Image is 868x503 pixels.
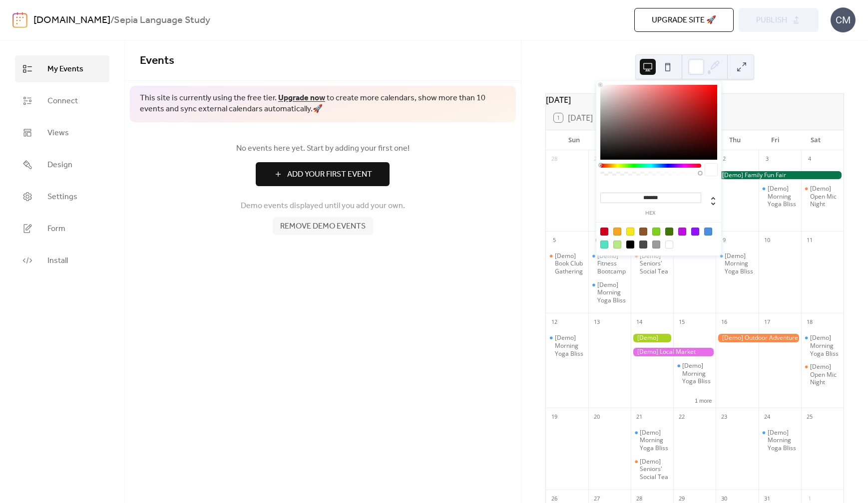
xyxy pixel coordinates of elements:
div: [Demo] Morning Yoga Bliss [546,334,588,357]
a: My Events [15,55,109,82]
div: [Demo] Morning Yoga Bliss [810,334,840,357]
div: 5 [549,235,560,246]
div: 11 [804,235,815,246]
div: [Demo] Morning Yoga Bliss [801,334,844,357]
a: Install [15,247,109,274]
div: 20 [591,411,602,422]
b: / [110,11,114,30]
button: Upgrade site 🚀 [634,8,734,32]
div: 12 [549,316,560,327]
div: [Demo] Morning Yoga Bliss [768,185,797,208]
div: 18 [804,316,815,327]
button: Remove demo events [273,217,373,235]
img: logo [12,12,27,28]
div: 9 [719,235,730,246]
a: Form [15,215,109,242]
button: Add Your First Event [256,162,390,186]
div: [Demo] Morning Yoga Bliss [682,362,712,385]
a: Design [15,151,109,178]
div: [Demo] Fitness Bootcamp [597,252,627,275]
div: 15 [676,316,687,327]
div: [Demo] Open Mic Night [801,185,844,208]
span: Upgrade site 🚀 [652,14,716,26]
div: #D0021B [600,228,608,236]
span: Settings [47,191,77,203]
span: My Events [47,63,83,75]
div: [Demo] Morning Yoga Bliss [555,334,584,357]
a: Upgrade now [278,90,325,106]
div: Thu [715,130,755,150]
div: [Demo] Seniors' Social Tea [631,252,673,275]
span: Form [47,223,65,235]
span: Add Your First Event [287,169,372,181]
div: #000000 [626,241,634,249]
div: 22 [676,411,687,422]
a: Add Your First Event [140,162,506,186]
div: #8B572A [639,228,647,236]
div: 4 [804,154,815,165]
span: Connect [47,95,78,107]
span: No events here yet. Start by adding your first one! [140,143,506,155]
div: [Demo] Seniors' Social Tea [640,458,669,481]
a: Settings [15,183,109,210]
span: Install [47,255,68,267]
div: [Demo] Open Mic Night [810,185,840,208]
div: 25 [804,411,815,422]
div: 17 [762,316,773,327]
div: 24 [762,411,773,422]
div: 2 [719,154,730,165]
div: 6 [591,235,602,246]
div: 16 [719,316,730,327]
div: #9B9B9B [652,241,660,249]
div: [Demo] Fitness Bootcamp [588,252,631,275]
div: Sat [795,130,836,150]
span: This site is currently using the free tier. to create more calendars, show more than 10 events an... [140,93,506,115]
div: 29 [591,154,602,165]
span: Events [140,50,174,72]
div: [Demo] Morning Yoga Bliss [725,252,754,275]
div: [Demo] Morning Yoga Bliss [759,185,801,208]
div: 23 [719,411,730,422]
div: [Demo] Gardening Workshop [631,334,673,342]
div: #9013FE [691,228,699,236]
div: [Demo] Outdoor Adventure Day [716,334,801,342]
div: [Demo] Morning Yoga Bliss [588,281,631,304]
a: Connect [15,87,109,114]
div: #F5A623 [613,228,621,236]
div: #BD10E0 [678,228,686,236]
div: [Demo] Morning Yoga Bliss [631,429,673,452]
div: [Demo] Seniors' Social Tea [631,458,673,481]
div: [Demo] Family Fun Fair [716,171,843,180]
div: 3 [762,154,773,165]
div: [Demo] Morning Yoga Bliss [759,429,801,452]
span: Views [47,127,69,139]
div: 13 [591,316,602,327]
div: [Demo] Book Club Gathering [555,252,584,275]
div: [Demo] Morning Yoga Bliss [597,281,627,304]
div: #FFFFFF [665,241,673,249]
div: [Demo] Open Mic Night [801,363,844,386]
div: 10 [762,235,773,246]
div: [DATE] [546,94,844,106]
div: Sun [554,130,594,150]
div: 19 [549,411,560,422]
div: Fri [755,130,796,150]
div: 28 [549,154,560,165]
label: hex [600,211,701,216]
div: Mon [594,130,634,150]
div: [Demo] Book Club Gathering [546,252,588,275]
div: #417505 [665,228,673,236]
span: Design [47,159,72,171]
div: [Demo] Open Mic Night [810,363,840,386]
a: [DOMAIN_NAME] [33,11,110,30]
div: [Demo] Morning Yoga Bliss [673,362,716,385]
button: 1 more [691,396,716,404]
div: [Demo] Seniors' Social Tea [640,252,669,275]
b: Sepia Language Study [114,11,210,30]
div: #B8E986 [613,241,621,249]
div: CM [831,7,856,32]
a: Views [15,119,109,146]
div: [Demo] Morning Yoga Bliss [640,429,669,452]
div: [Demo] Local Market [631,348,716,356]
span: Remove demo events [280,221,366,233]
